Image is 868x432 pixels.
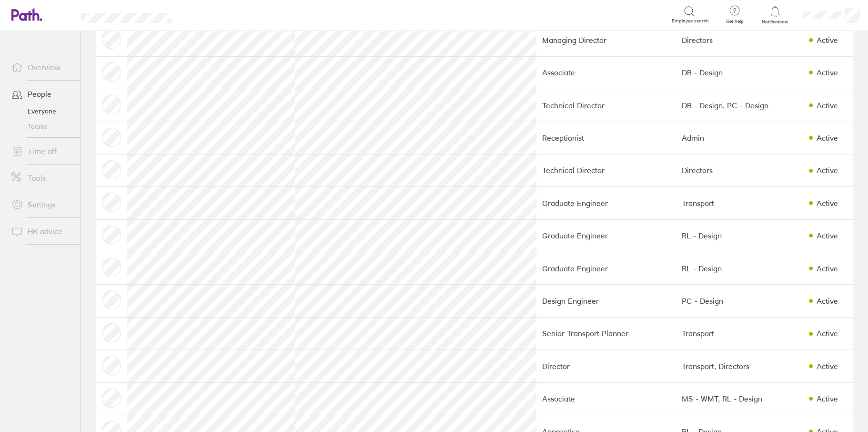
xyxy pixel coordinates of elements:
[536,252,676,285] td: Graduate Engineer
[760,5,791,25] a: Notifications
[536,350,676,382] td: Director
[4,119,81,134] a: Teams
[536,154,676,186] td: Technical Director
[817,231,838,240] div: Active
[4,103,81,119] a: Everyone
[817,394,838,403] div: Active
[676,187,803,219] td: Transport
[760,19,791,25] span: Notifications
[536,56,676,89] td: Associate
[4,222,81,241] a: HR advice
[676,252,803,285] td: RL - Design
[536,89,676,122] td: Technical Director
[817,36,838,44] div: Active
[4,84,81,103] a: People
[817,166,838,175] div: Active
[676,56,803,89] td: DB - Design
[536,317,676,350] td: Senior Transport Planner
[4,58,81,77] a: Overview
[4,168,81,187] a: Tools
[817,264,838,273] div: Active
[536,122,676,154] td: Receptionist
[676,382,803,415] td: MS - WMT, RL - Design
[536,285,676,317] td: Design Engineer
[817,297,838,305] div: Active
[536,382,676,415] td: Associate
[536,219,676,252] td: Graduate Engineer
[4,195,81,214] a: Settings
[676,350,803,382] td: Transport, Directors
[197,10,221,19] div: Search
[536,24,676,56] td: Managing Director
[676,122,803,154] td: Admin
[817,329,838,338] div: Active
[676,89,803,122] td: DB - Design, PC - Design
[817,134,838,142] div: Active
[4,142,81,161] a: Time off
[676,219,803,252] td: RL - Design
[676,317,803,350] td: Transport
[817,199,838,207] div: Active
[676,285,803,317] td: PC - Design
[817,68,838,77] div: Active
[676,154,803,186] td: Directors
[817,362,838,370] div: Active
[817,101,838,110] div: Active
[672,18,709,24] span: Employee search
[536,187,676,219] td: Graduate Engineer
[676,24,803,56] td: Directors
[719,19,750,24] span: Get help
